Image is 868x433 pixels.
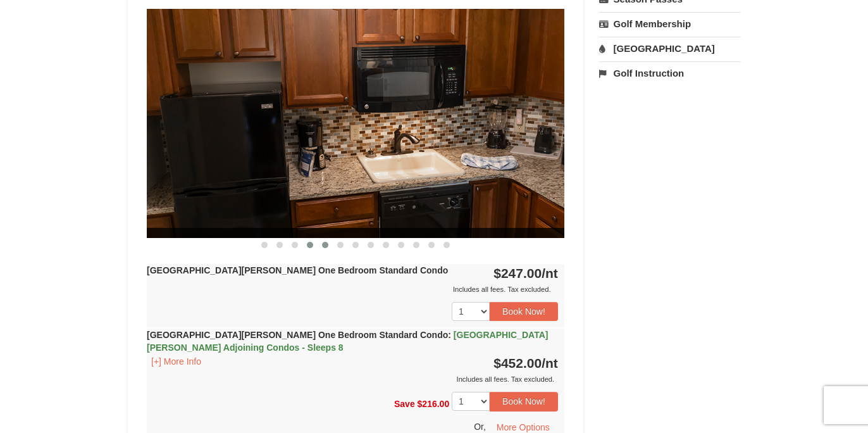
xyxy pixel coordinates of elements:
strong: $247.00 [493,266,558,280]
span: /nt [542,356,558,370]
span: $216.00 [418,399,450,409]
a: Golf Membership [599,12,740,35]
div: Includes all fees. Tax excluded. [147,373,558,386]
span: Save [394,399,415,409]
strong: [GEOGRAPHIC_DATA][PERSON_NAME] One Bedroom Standard Condo [147,265,448,275]
img: 18876286-193-92017df9.jpg [147,9,564,237]
span: : [448,330,451,340]
span: /nt [542,266,558,280]
span: Or, [474,421,486,431]
strong: [GEOGRAPHIC_DATA][PERSON_NAME] One Bedroom Standard Condo [147,330,548,353]
a: [GEOGRAPHIC_DATA] [599,37,740,60]
span: $452.00 [493,356,542,370]
button: Book Now! [490,302,558,321]
button: [+] More Info [147,355,206,368]
a: Golf Instruction [599,61,740,85]
div: Includes all fees. Tax excluded. [147,283,558,296]
button: Book Now! [490,392,558,411]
